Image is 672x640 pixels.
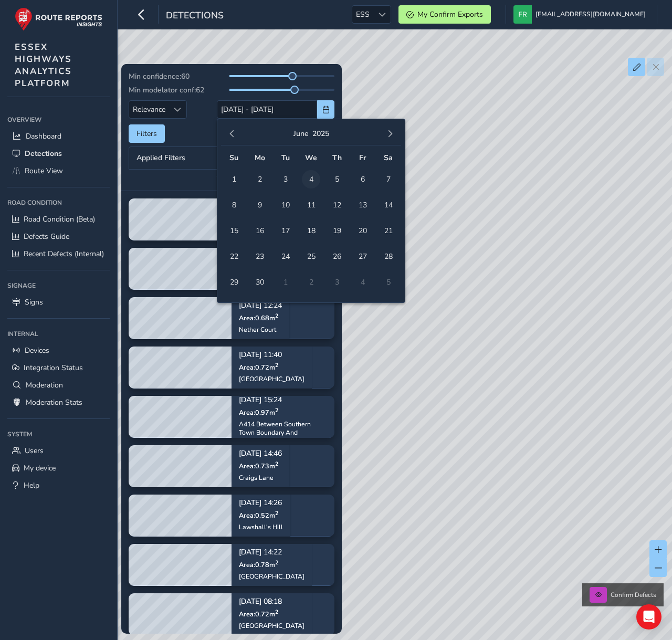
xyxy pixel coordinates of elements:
span: 60 [181,71,190,81]
span: 24 [276,247,295,266]
span: 7 [379,170,397,188]
span: Detections [25,149,62,159]
span: 20 [353,222,372,240]
span: 17 [276,222,295,240]
span: 10 [276,196,295,214]
span: 9 [250,196,269,214]
span: 14 [379,196,397,214]
span: 28 [379,247,397,266]
span: Mo [255,153,265,163]
span: Area: 0.78 m [239,560,278,569]
a: Defects Guide [7,228,110,245]
span: 30 [250,273,269,291]
span: 29 [225,273,243,291]
span: My device [24,463,56,473]
a: Signs [7,293,110,311]
div: A414 Between Southern Town Boundary And [239,419,327,436]
sup: 2 [275,406,278,414]
img: rr logo [15,7,102,31]
span: 18 [302,222,320,240]
a: Road Condition (Beta) [7,211,110,228]
span: Relevance [129,101,169,118]
span: Route View [25,166,63,176]
span: [EMAIL_ADDRESS][DOMAIN_NAME] [535,5,646,24]
span: 26 [328,247,346,266]
div: [GEOGRAPHIC_DATA] [239,374,304,383]
span: Defects Guide [24,232,69,242]
div: [GEOGRAPHIC_DATA] [239,621,304,629]
button: Filters [129,124,165,143]
div: Open Intercom Messenger [636,604,661,629]
span: Detections [166,9,224,24]
div: Road Condition [7,195,110,211]
span: 13 [353,196,372,214]
sup: 2 [275,311,278,319]
div: 233 items [216,173,247,183]
span: 11 [302,196,320,214]
p: [DATE] 14:46 [239,450,282,457]
span: Area: 0.68 m [239,313,278,322]
div: Overview [7,112,110,128]
span: 23 [250,247,269,266]
a: My device [7,459,110,477]
a: Help [7,477,110,494]
span: 22 [225,247,243,266]
p: [DATE] 12:24 [239,302,282,309]
span: We [305,153,317,163]
span: Th [332,153,342,163]
span: 12 [328,196,346,214]
div: Sort by Date [169,101,186,118]
span: Dashboard [26,131,61,141]
span: Su [229,153,238,163]
div: Signage [7,278,110,293]
sup: 2 [275,558,278,566]
p: [DATE] 08:18 [239,598,304,605]
span: 6 [353,170,372,188]
a: Moderation [7,376,110,394]
p: [DATE] 14:22 [239,549,304,556]
a: Integration Status [7,359,110,376]
span: 2 [250,170,269,188]
span: ESSEX HIGHWAYS ANALYTICS PLATFORM [15,41,72,89]
span: 15 [225,222,243,240]
sup: 2 [275,607,278,615]
span: Road Condition (Beta) [24,214,95,224]
div: Lawshall's Hill [239,522,283,531]
span: Area: 0.72 m [239,609,278,618]
span: Help [24,480,39,490]
div: Internal [7,326,110,342]
div: Craigs Lane [239,473,282,481]
a: Devices [7,342,110,359]
a: Recent Defects (Internal) [7,245,110,263]
span: 27 [353,247,372,266]
p: [DATE] 15:24 [239,396,327,404]
span: My Confirm Exports [417,9,483,19]
sup: 2 [275,459,278,467]
span: Recent Defects (Internal) [24,249,104,259]
span: 25 [302,247,320,266]
span: Devices [25,345,49,355]
div: Nether Court [239,325,282,333]
button: June [293,129,309,139]
span: Moderation [26,380,63,390]
span: Applied Filters [136,154,185,162]
a: Moderation Stats [7,394,110,411]
p: [DATE] 14:26 [239,499,283,507]
a: Route View [7,162,110,180]
span: Area: 0.97 m [239,407,278,416]
span: Area: 0.52 m [239,510,278,519]
button: My Confirm Exports [398,5,491,24]
span: Min confidence: [129,71,181,81]
span: Fr [359,153,366,163]
div: [GEOGRAPHIC_DATA] [239,572,304,580]
span: Min modelator conf: [129,85,196,95]
a: Detections [7,145,110,162]
span: 3 [276,170,295,188]
span: ESS [352,6,373,23]
div: System [7,426,110,442]
span: Area: 0.73 m [239,461,278,470]
span: 16 [250,222,269,240]
span: 19 [328,222,346,240]
button: [EMAIL_ADDRESS][DOMAIN_NAME] [513,5,649,24]
span: Users [25,446,44,456]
